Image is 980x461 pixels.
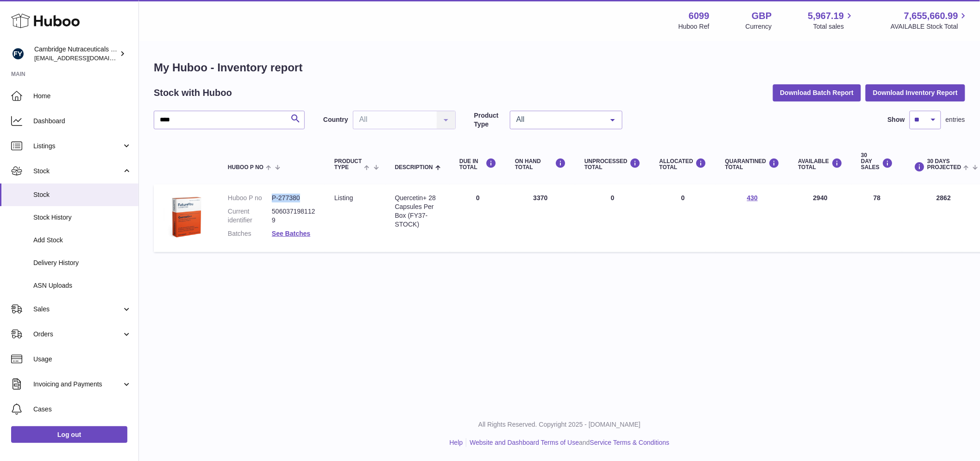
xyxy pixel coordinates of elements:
[228,229,272,238] dt: Batches
[11,47,25,61] img: huboo@camnutra.com
[584,158,641,171] div: UNPROCESSED Total
[33,305,122,314] span: Sales
[752,10,772,22] strong: GBP
[474,111,505,129] label: Product Type
[33,405,132,414] span: Cases
[154,87,232,99] h2: Stock with Huboo
[891,10,969,31] a: 7,655,660.99 AVAILABLE Stock Total
[888,115,905,124] label: Show
[861,152,893,171] div: 30 DAY SALES
[154,60,965,75] h1: My Huboo - Inventory report
[575,184,650,252] td: 0
[395,194,441,229] div: Quercetin+ 28 Capsules Per Box (FY37-STOCK)
[33,259,132,267] span: Delivery History
[904,10,958,22] span: 7,655,660.99
[34,45,118,63] div: Cambridge Nutraceuticals Ltd
[660,158,707,171] div: ALLOCATED Total
[891,22,969,31] span: AVAILABLE Stock Total
[459,158,496,171] div: DUE IN TOTAL
[334,194,353,202] span: listing
[33,355,132,364] span: Usage
[33,380,122,389] span: Invoicing and Payments
[33,142,122,151] span: Listings
[747,194,758,202] a: 430
[725,158,780,171] div: QUARANTINED Total
[466,438,669,447] li: and
[228,194,272,202] dt: Huboo P no
[272,207,316,225] dd: 5060371981129
[33,281,132,290] span: ASN Uploads
[470,439,579,446] a: Website and Dashboard Terms of Use
[272,194,316,202] dd: P-277380
[852,184,902,252] td: 78
[746,22,772,31] div: Currency
[228,207,272,225] dt: Current identifier
[650,184,716,252] td: 0
[334,158,362,171] span: Product Type
[11,426,127,443] a: Log out
[33,236,132,245] span: Add Stock
[798,158,843,171] div: AVAILABLE Total
[163,194,209,240] img: product image
[808,10,855,31] a: 5,967.19 Total sales
[590,439,670,446] a: Service Terms & Conditions
[866,84,965,101] button: Download Inventory Report
[813,22,854,31] span: Total sales
[228,164,264,171] span: Huboo P no
[678,22,710,31] div: Huboo Ref
[33,92,132,101] span: Home
[808,10,844,22] span: 5,967.19
[395,164,433,171] span: Description
[689,10,710,22] strong: 6099
[34,54,136,62] span: [EMAIL_ADDRESS][DOMAIN_NAME]
[450,184,506,252] td: 0
[927,158,961,171] span: 30 DAYS PROJECTED
[33,167,122,176] span: Stock
[946,115,965,124] span: entries
[146,420,973,429] p: All Rights Reserved. Copyright 2025 - [DOMAIN_NAME]
[33,117,132,126] span: Dashboard
[33,330,122,339] span: Orders
[450,439,463,446] a: Help
[33,213,132,222] span: Stock History
[272,230,310,237] a: See Batches
[773,84,861,101] button: Download Batch Report
[514,115,603,124] span: All
[789,184,852,252] td: 2940
[515,158,566,171] div: ON HAND Total
[506,184,575,252] td: 3370
[33,190,132,199] span: Stock
[323,115,348,124] label: Country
